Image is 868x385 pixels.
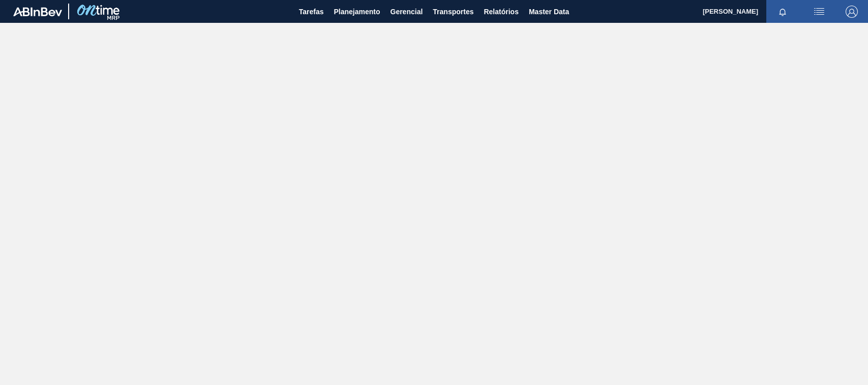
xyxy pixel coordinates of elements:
[529,6,569,18] span: Master Data
[433,6,473,18] span: Transportes
[846,6,858,18] img: Logout
[334,6,380,18] span: Planejamento
[13,7,62,16] img: TNhmsLtSVTkK8tSr43FrP2fwEKptu5GPRR3wAAAABJRU5ErkJggg==
[813,6,825,18] img: userActions
[766,5,799,19] button: Notificações
[484,6,518,18] span: Relatórios
[299,6,324,18] span: Tarefas
[391,6,423,18] span: Gerencial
